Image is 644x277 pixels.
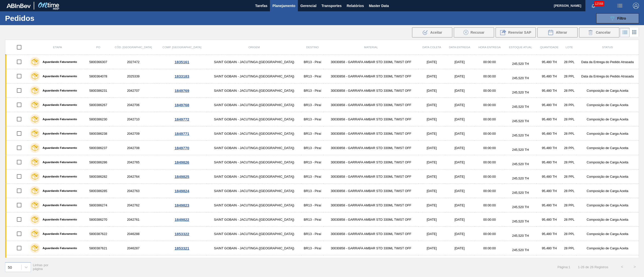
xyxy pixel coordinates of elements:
td: BR13 - Piraí [301,126,324,141]
span: Linhas por página [33,263,49,271]
td: BR13 - Piraí [301,155,324,169]
td: 28 PPL [562,126,576,141]
a: Aguardando Faturamento58003862302042710SAINT GOBAIN - JACUTINGA ([GEOGRAPHIC_DATA])BR13 - Piraí30... [5,112,639,126]
td: 95,480 TH [536,155,562,169]
td: 5800387620 [87,255,109,270]
td: 5800386285 [87,184,109,198]
span: Quantidade [540,46,558,49]
button: Reenviar SAP [496,27,536,37]
td: 5800386230 [87,112,109,126]
td: BR13 - Piraí [301,83,324,98]
td: BR13 - Piraí [301,112,324,126]
td: SAINT GOBAIN - JACUTINGA ([GEOGRAPHIC_DATA]) [207,184,301,198]
span: 1 - 26 de 26 Registros [578,265,608,269]
td: 95,480 TH [536,55,562,69]
td: Composição de Carga Aceita [576,112,639,126]
td: 2027472 [109,55,157,69]
label: Aguardando Faturamento [40,132,77,135]
td: [DATE] [419,255,445,270]
td: 00:00:00 [474,198,505,212]
td: 00:00:00 [474,98,505,112]
span: 245,520 TH [512,105,529,109]
td: 2042708 [109,141,157,155]
td: [DATE] [445,126,474,141]
td: BR13 - Piraí [301,169,324,184]
td: SAINT GOBAIN - JACUTINGA ([GEOGRAPHIC_DATA]) [207,241,301,255]
label: Aguardando Faturamento [40,118,77,121]
span: 245,520 TH [512,176,529,180]
td: 30030858 - GARRAFA AMBAR STD 330ML TWIST OFF [324,184,419,198]
img: TNhmsLtSVTkK8tSr43FrP2fwEKptu5GPRR3wAAAABJRU5ErkJggg== [7,4,31,8]
td: 2042709 [109,126,157,141]
span: Página : 1 [557,265,570,269]
span: Planejamento [272,3,295,9]
td: 30030858 - GARRAFA AMBAR STD 330ML TWIST OFF [324,255,419,270]
td: Composição de Carga Aceita [576,155,639,169]
td: 28 PPL [562,198,576,212]
div: 1849824 [158,189,206,193]
a: Aguardando Faturamento58003862822042764SAINT GOBAIN - JACUTINGA ([GEOGRAPHIC_DATA])BR13 - Piraí30... [5,169,639,184]
a: Aguardando Faturamento58003876212046287SAINT GOBAIN - JACUTINGA ([GEOGRAPHIC_DATA])BR13 - Piraí30... [5,241,639,255]
td: 30030858 - GARRAFA AMBAR STD 330ML TWIST OFF [324,241,419,255]
td: [DATE] [419,184,445,198]
div: 1835161 [158,60,206,64]
label: Aguardando Faturamento [40,161,77,164]
label: Aguardando Faturamento [40,204,77,207]
td: SAINT GOBAIN - JACUTINGA ([GEOGRAPHIC_DATA]) [207,198,301,212]
span: Lote [566,46,573,49]
td: [DATE] [445,69,474,83]
td: 00:00:00 [474,69,505,83]
label: Aguardando Faturamento [40,232,77,235]
div: Alterar Pedido [537,27,578,37]
td: 00:00:00 [474,184,505,198]
div: 50 [8,265,12,269]
td: [DATE] [445,227,474,241]
td: 5800387621 [87,241,109,255]
td: SAINT GOBAIN - JACUTINGA ([GEOGRAPHIC_DATA]) [207,69,301,83]
td: [DATE] [445,112,474,126]
td: 95,480 TH [536,169,562,184]
td: [DATE] [419,126,445,141]
td: 28 PPL [562,184,576,198]
span: Etapa [53,46,62,49]
span: 245,520 TH [512,76,529,80]
span: Comp. [GEOGRAPHIC_DATA] [163,46,202,49]
td: 00:00:00 [474,255,505,270]
td: 28 PPL [562,212,576,227]
td: 2042762 [109,198,157,212]
button: Aceitar [412,27,452,37]
td: Composição de Carga Aceita [576,255,639,270]
td: 2042706 [109,98,157,112]
td: 95,480 TH [536,69,562,83]
td: [DATE] [445,212,474,227]
td: 30030858 - GARRAFA AMBAR STD 330ML TWIST OFF [324,126,419,141]
a: Aguardando Faturamento58003663072027472SAINT GOBAIN - JACUTINGA ([GEOGRAPHIC_DATA])BR13 - Piraí30... [5,55,639,69]
a: Aguardando Faturamento58003862742042762SAINT GOBAIN - JACUTINGA ([GEOGRAPHIC_DATA])BR13 - Piraí30... [5,198,639,212]
div: 1849823 [158,203,206,207]
td: 30030858 - GARRAFA AMBAR STD 330ML TWIST OFF [324,141,419,155]
a: Aguardando Faturamento58003862672042706SAINT GOBAIN - JACUTINGA ([GEOGRAPHIC_DATA])BR13 - Piraí30... [5,98,639,112]
td: 95,480 TH [536,98,562,112]
span: 245,520 TH [512,133,529,137]
span: Status [602,46,613,49]
td: 2042707 [109,83,157,98]
div: Visão em Lista [620,28,630,37]
div: 1849772 [158,117,206,121]
span: 245,520 TH [512,248,529,252]
a: Aguardando Faturamento58003876202046286SAINT GOBAIN - JACUTINGA ([GEOGRAPHIC_DATA])BR13 - Piraí30... [5,255,639,270]
span: Cód. [GEOGRAPHIC_DATA] [115,46,152,49]
span: Alterar [556,30,567,34]
span: 245,520 TH [512,162,529,166]
td: [DATE] [445,198,474,212]
img: userActions [617,3,623,9]
div: 1849771 [158,131,206,136]
td: BR13 - Piraí [301,227,324,241]
h1: Pedidos [5,15,83,21]
td: 95,480 TH [536,184,562,198]
span: Origem [249,46,260,49]
span: Reenviar SAP [508,30,531,34]
button: Filtro [596,13,639,23]
td: 30030858 - GARRAFA AMBAR STD 330ML TWIST OFF [324,198,419,212]
button: Recusar [454,27,494,37]
td: 30030858 - GARRAFA AMBAR STD 330ML TWIST OFF [324,155,419,169]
